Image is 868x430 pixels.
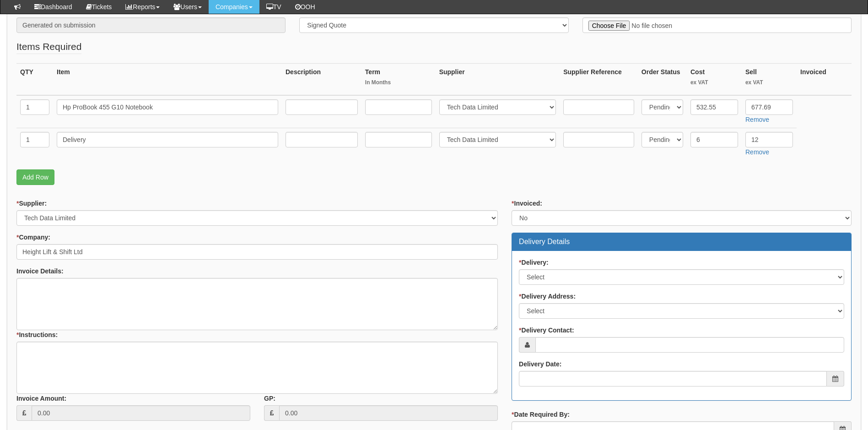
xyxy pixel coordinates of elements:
[16,64,53,96] th: QTY
[745,79,793,87] small: ex VAT
[16,40,81,54] legend: Items Required
[436,64,560,96] th: Supplier
[16,330,58,339] label: Instructions:
[16,199,47,208] label: Supplier:
[519,359,561,369] label: Delivery Date:
[16,233,50,242] label: Company:
[797,64,852,96] th: Invoiced
[745,116,769,123] a: Remove
[638,64,687,96] th: Order Status
[519,292,576,301] label: Delivery Address:
[53,64,282,96] th: Item
[16,169,54,185] a: Add Row
[264,394,275,403] label: GP:
[742,64,797,96] th: Sell
[745,148,769,156] a: Remove
[560,64,638,96] th: Supplier Reference
[519,258,549,267] label: Delivery:
[690,79,738,87] small: ex VAT
[16,394,66,403] label: Invoice Amount:
[519,238,844,246] h3: Delivery Details
[519,326,574,335] label: Delivery Contact:
[365,79,432,87] small: In Months
[282,64,361,96] th: Description
[361,64,436,96] th: Term
[16,267,64,276] label: Invoice Details:
[512,199,542,208] label: Invoiced:
[687,64,742,96] th: Cost
[512,410,570,419] label: Date Required By:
